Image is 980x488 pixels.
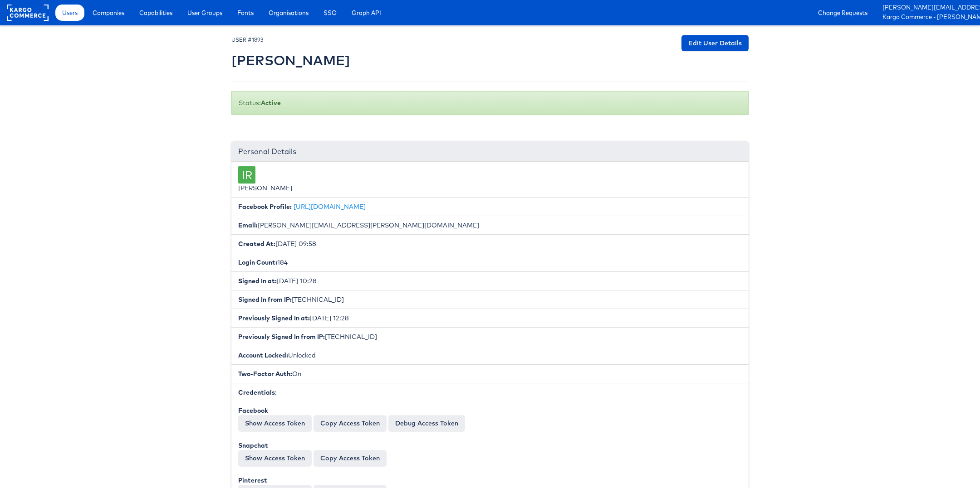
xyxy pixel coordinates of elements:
[238,370,292,378] b: Two-Factor Auth:
[238,240,275,248] b: Created At:
[231,142,749,162] div: Personal Details
[261,99,281,107] b: Active
[187,8,222,17] span: User Groups
[231,327,749,346] li: [TECHNICAL_ID]
[231,346,749,365] li: Unlocked
[231,216,749,235] li: [PERSON_NAME][EMAIL_ADDRESS][PERSON_NAME][DOMAIN_NAME]
[62,8,78,17] span: Users
[314,415,387,431] button: Copy Access Token
[231,271,749,290] li: [DATE] 10:28
[262,5,315,21] a: Organisations
[238,351,288,359] b: Account Locked:
[132,5,179,21] a: Capabilities
[231,309,749,328] li: [DATE] 12:28
[238,450,312,466] button: Show Access Token
[238,333,325,341] b: Previously Signed In from IP:
[86,5,131,21] a: Companies
[231,364,749,383] li: On
[238,258,277,266] b: Login Count:
[238,406,268,415] b: Facebook
[231,162,749,198] li: [PERSON_NAME]
[345,5,388,21] a: Graph API
[231,234,749,253] li: [DATE] 09:58
[317,5,343,21] a: SSO
[238,166,255,184] div: IR
[352,8,381,17] span: Graph API
[238,314,310,322] b: Previously Signed In at:
[811,5,874,21] a: Change Requests
[269,8,309,17] span: Organisations
[882,3,973,13] a: [PERSON_NAME][EMAIL_ADDRESS][PERSON_NAME][DOMAIN_NAME]
[181,5,229,21] a: User Groups
[55,5,84,21] a: Users
[139,8,172,17] span: Capabilities
[238,441,268,449] b: Snapchat
[681,35,749,51] a: Edit User Details
[238,295,292,304] b: Signed In from IP:
[238,221,258,229] b: Email:
[231,290,749,309] li: [TECHNICAL_ID]
[238,415,312,431] button: Show Access Token
[93,8,124,17] span: Companies
[238,476,267,484] b: Pinterest
[238,388,275,396] b: Credentials
[231,91,749,115] div: Status:
[323,8,337,17] span: SSO
[294,203,366,211] a: [URL][DOMAIN_NAME]
[230,5,260,21] a: Fonts
[388,415,465,431] a: Debug Access Token
[231,36,264,43] small: USER #1893
[231,53,350,68] h2: [PERSON_NAME]
[231,253,749,272] li: 184
[238,277,277,285] b: Signed In at:
[237,8,254,17] span: Fonts
[238,203,292,211] b: Facebook Profile:
[882,13,973,22] a: Kargo Commerce - [PERSON_NAME]
[314,450,387,466] button: Copy Access Token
